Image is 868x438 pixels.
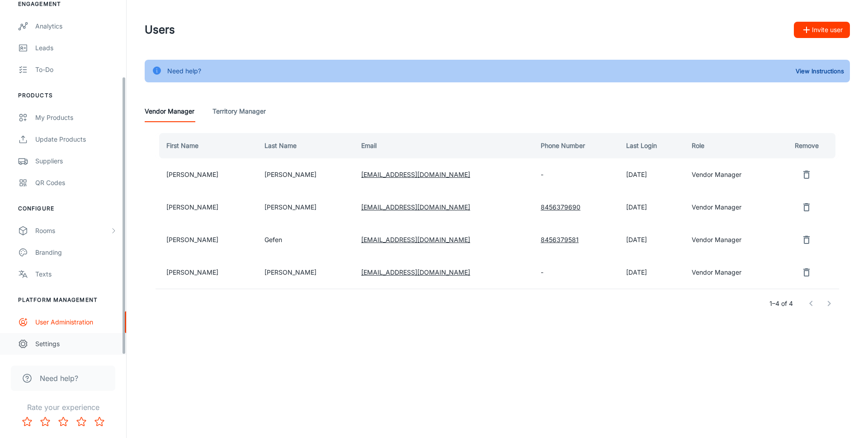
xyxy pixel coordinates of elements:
[797,198,816,216] button: remove user
[35,226,110,236] div: Rooms
[257,224,354,256] td: Gefen
[156,224,257,256] td: [PERSON_NAME]
[212,100,266,122] a: Territory Manager
[167,62,201,80] div: Need help?
[35,156,117,166] div: Suppliers
[35,339,117,349] div: Settings
[35,65,117,75] div: To-do
[361,171,470,178] a: [EMAIL_ADDRESS][DOMAIN_NAME]
[156,158,257,191] td: [PERSON_NAME]
[35,248,117,257] div: Branding
[684,133,778,158] th: Role
[361,203,470,211] a: [EMAIL_ADDRESS][DOMAIN_NAME]
[156,256,257,289] td: [PERSON_NAME]
[533,158,619,191] td: -
[684,256,778,289] td: Vendor Manager
[619,256,684,289] td: [DATE]
[354,133,533,158] th: Email
[156,133,257,158] th: First Name
[619,191,684,224] td: [DATE]
[797,231,816,249] button: remove user
[145,22,175,38] h1: Users
[257,133,354,158] th: Last Name
[684,158,778,191] td: Vendor Manager
[35,21,117,31] div: Analytics
[35,134,117,144] div: Update Products
[257,158,354,191] td: [PERSON_NAME]
[797,263,816,281] button: remove user
[156,191,257,224] td: [PERSON_NAME]
[619,133,684,158] th: Last Login
[619,224,684,256] td: [DATE]
[361,236,470,243] a: [EMAIL_ADDRESS][DOMAIN_NAME]
[541,203,580,211] a: 8456379690
[684,191,778,224] td: Vendor Manager
[361,268,470,276] a: [EMAIL_ADDRESS][DOMAIN_NAME]
[35,178,117,188] div: QR Codes
[778,133,839,158] th: Remove
[257,191,354,224] td: [PERSON_NAME]
[35,113,117,123] div: My Products
[793,64,846,78] button: View Instructions
[533,133,619,158] th: Phone Number
[797,166,816,184] button: remove user
[145,100,194,122] a: Vendor Manager
[35,269,117,279] div: Texts
[35,43,117,53] div: Leads
[257,256,354,289] td: [PERSON_NAME]
[794,22,850,38] button: Invite user
[533,256,619,289] td: -
[684,224,778,256] td: Vendor Manager
[541,236,579,243] a: 8456379581
[35,317,117,327] div: User Administration
[619,158,684,191] td: [DATE]
[769,299,793,309] p: 1–4 of 4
